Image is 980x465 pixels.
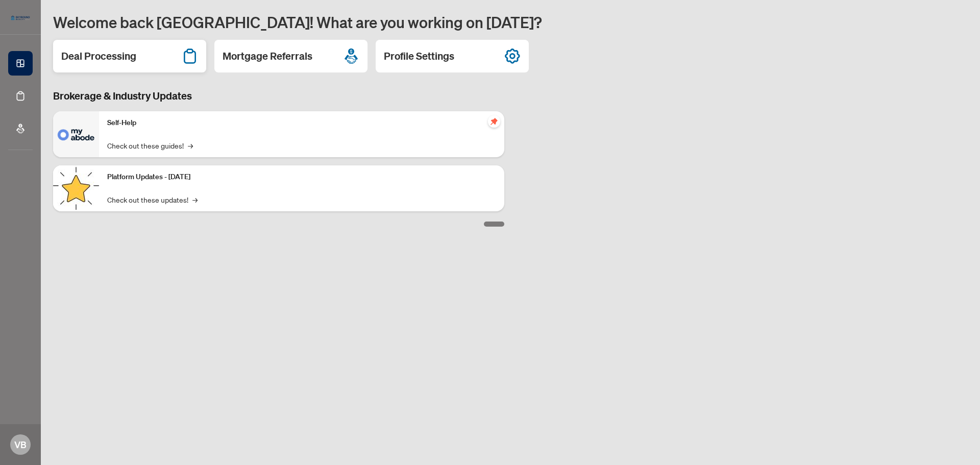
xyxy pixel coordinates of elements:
[14,437,27,452] span: VB
[107,194,198,205] a: Check out these updates!→
[188,140,193,151] span: →
[53,111,99,157] img: Self-Help
[61,49,136,63] h2: Deal Processing
[107,117,496,129] p: Self-Help
[192,194,198,205] span: →
[107,140,193,151] a: Check out these guides!→
[53,12,968,32] h1: Welcome back [GEOGRAPHIC_DATA]! What are you working on [DATE]?
[488,115,500,128] span: pushpin
[223,49,312,63] h2: Mortgage Referrals
[939,429,970,460] button: Open asap
[107,172,496,183] p: Platform Updates - [DATE]
[53,89,504,103] h3: Brokerage & Industry Updates
[53,165,99,211] img: Platform Updates - September 16, 2025
[8,13,33,23] img: logo
[384,49,454,63] h2: Profile Settings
